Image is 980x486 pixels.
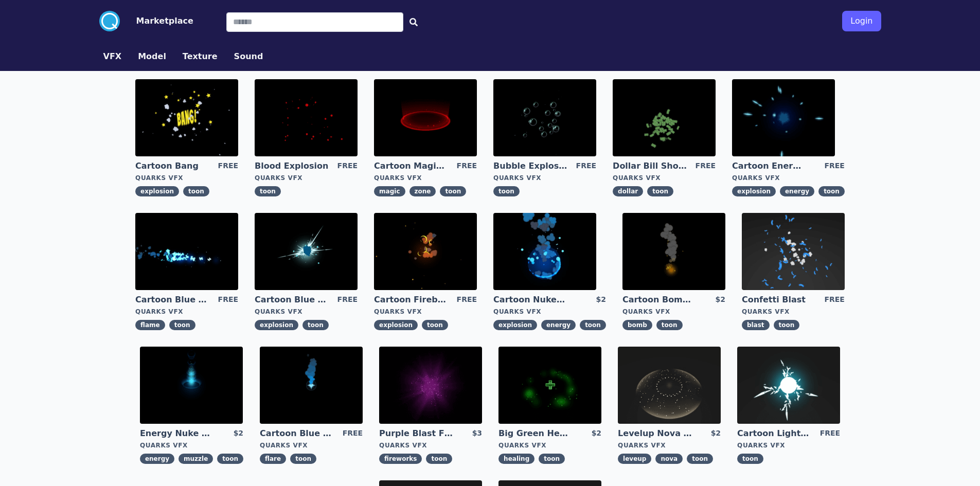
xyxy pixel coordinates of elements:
div: FREE [218,294,238,305]
button: Model [138,50,166,63]
a: Cartoon Magic Zone [374,160,448,172]
div: Quarks VFX [135,308,238,316]
div: $2 [711,428,721,439]
div: Quarks VFX [260,441,363,449]
span: zone [409,186,436,196]
div: FREE [457,160,477,172]
img: imgAlt [135,79,238,156]
img: imgAlt [493,79,596,156]
span: muzzle [179,454,213,464]
span: dollar [613,186,643,196]
div: Quarks VFX [618,441,721,449]
span: energy [541,320,576,330]
div: $3 [472,428,482,439]
img: imgAlt [742,213,845,290]
a: Cartoon Blue Flare [260,428,334,439]
div: FREE [824,160,844,172]
span: toon [217,454,243,464]
span: blast [742,320,770,330]
button: Login [842,11,881,31]
span: toon [656,320,683,330]
img: imgAlt [622,213,725,290]
img: imgAlt [379,347,482,424]
span: toon [440,186,466,196]
div: Quarks VFX [742,308,845,316]
a: Cartoon Bang [135,160,209,172]
div: Quarks VFX [732,174,845,182]
div: Quarks VFX [622,308,725,316]
div: Quarks VFX [379,441,482,449]
a: Cartoon Lightning Ball [737,428,811,439]
span: explosion [493,320,537,330]
a: Big Green Healing Effect [498,428,573,439]
div: Quarks VFX [737,441,840,449]
span: toon [290,454,316,464]
span: toon [255,186,281,196]
span: flare [260,454,286,464]
button: Marketplace [136,15,193,27]
a: Texture [174,50,226,63]
img: imgAlt [498,347,601,424]
a: Confetti Blast [742,294,816,305]
span: toon [774,320,800,330]
div: $2 [592,428,601,439]
span: toon [580,320,606,330]
div: Quarks VFX [140,441,243,449]
img: imgAlt [255,213,358,290]
div: Quarks VFX [374,174,477,182]
img: imgAlt [255,79,358,156]
div: $2 [596,294,605,305]
a: Cartoon Bomb Fuse [622,294,697,305]
img: imgAlt [732,79,835,156]
button: Texture [183,50,218,63]
span: leveup [618,454,651,464]
a: Cartoon Fireball Explosion [374,294,448,305]
div: Quarks VFX [493,174,596,182]
span: toon [302,320,329,330]
span: flame [135,320,165,330]
a: Cartoon Energy Explosion [732,160,806,172]
a: Bubble Explosion [493,160,567,172]
span: toon [426,454,452,464]
div: Quarks VFX [498,441,601,449]
img: imgAlt [613,79,716,156]
img: imgAlt [618,347,721,424]
span: toon [169,320,195,330]
span: toon [687,454,713,464]
img: imgAlt [493,213,596,290]
span: energy [140,454,174,464]
div: $2 [715,294,725,305]
div: Quarks VFX [493,308,606,316]
div: FREE [824,294,844,305]
span: bomb [622,320,652,330]
div: $2 [234,428,243,439]
a: Cartoon Blue Flamethrower [135,294,209,305]
div: Quarks VFX [374,308,477,316]
button: VFX [103,50,122,63]
span: fireworks [379,454,422,464]
div: FREE [457,294,477,305]
a: Login [842,7,881,35]
span: healing [498,454,534,464]
input: Search [226,12,403,32]
span: toon [818,186,845,196]
div: Quarks VFX [135,174,238,182]
div: Quarks VFX [613,174,716,182]
span: toon [183,186,209,196]
span: toon [647,186,673,196]
a: Blood Explosion [255,160,329,172]
span: explosion [374,320,418,330]
span: toon [737,454,763,464]
a: Marketplace [120,15,193,27]
a: Model [130,50,174,63]
div: FREE [337,294,358,305]
a: Cartoon Blue Gas Explosion [255,294,329,305]
div: Quarks VFX [255,308,358,316]
div: FREE [576,160,596,172]
span: toon [422,320,448,330]
div: FREE [696,160,716,172]
img: imgAlt [135,213,238,290]
span: explosion [135,186,179,196]
div: FREE [337,160,358,172]
a: VFX [95,50,130,63]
